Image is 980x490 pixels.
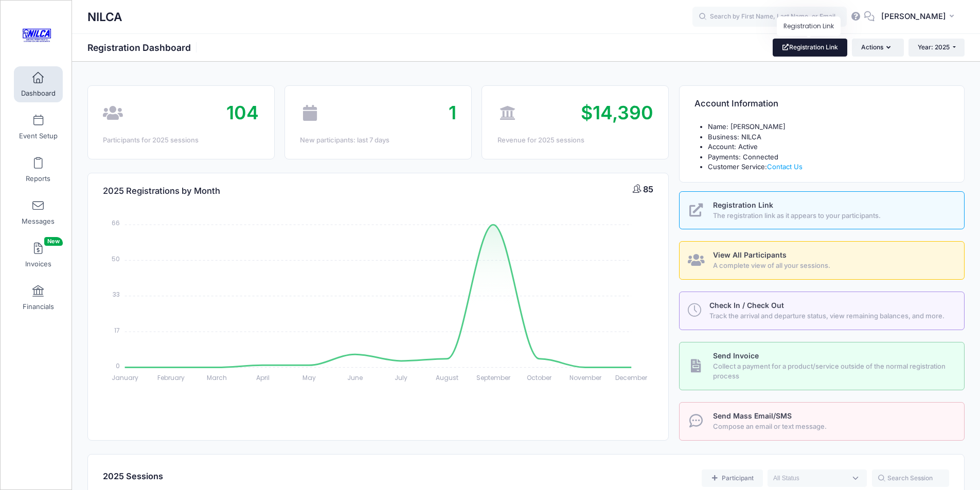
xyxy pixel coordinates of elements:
input: Search by First Name, Last Name, or Email... [692,7,847,27]
li: Name: [PERSON_NAME] [708,122,949,132]
span: Track the arrival and departure status, view remaining balances, and more. [709,311,952,321]
tspan: May [302,373,316,382]
tspan: August [436,373,458,382]
tspan: 17 [114,325,120,334]
tspan: 33 [113,290,120,299]
tspan: July [395,373,407,382]
h4: 2025 Registrations by Month [103,176,220,206]
div: New participants: last 7 days [300,135,456,146]
a: NILCA [1,11,73,60]
a: Add a new manual registration [702,469,762,487]
tspan: October [527,373,552,382]
tspan: November [569,373,602,382]
button: Year: 2025 [908,39,965,56]
a: View All Participants A complete view of all your sessions. [679,241,965,280]
span: Dashboard [21,89,56,98]
a: Registration Link The registration link as it appears to your participants. [679,191,965,230]
a: Dashboard [14,66,63,102]
span: Financials [23,302,54,311]
h4: Account Information [694,89,778,119]
tspan: March [207,373,227,382]
span: A complete view of all your sessions. [713,261,953,271]
tspan: 66 [112,219,120,227]
textarea: Search [773,474,846,483]
span: Compose an email or text message. [713,422,953,432]
span: 104 [226,101,259,124]
a: Event Setup [14,109,63,145]
li: Payments: Connected [708,152,949,162]
a: Reports [14,152,63,188]
a: Send Mass Email/SMS Compose an email or text message. [679,402,965,441]
div: Registration Link [777,16,841,36]
div: Revenue for 2025 sessions [497,135,653,146]
tspan: 0 [116,361,120,370]
tspan: 50 [112,254,120,263]
span: Registration Link [713,201,773,209]
tspan: December [615,373,648,382]
span: Invoices [25,260,51,268]
tspan: February [157,373,185,382]
span: [PERSON_NAME] [881,11,946,22]
input: Search Session [872,469,949,487]
a: Financials [14,280,63,316]
tspan: June [347,373,363,382]
span: 85 [643,184,653,194]
span: Check In / Check Out [709,301,784,310]
button: [PERSON_NAME] [875,5,965,29]
span: Reports [26,174,50,183]
img: NILCA [17,16,56,55]
a: Messages [14,194,63,230]
h1: Registration Dashboard [87,42,200,53]
a: Check In / Check Out Track the arrival and departure status, view remaining balances, and more. [679,292,965,330]
button: Actions [852,39,903,56]
tspan: January [112,373,138,382]
li: Business: NILCA [708,132,949,142]
span: View All Participants [713,250,787,259]
tspan: April [256,373,270,382]
span: The registration link as it appears to your participants. [713,211,953,221]
span: $14,390 [581,101,653,124]
h1: NILCA [87,5,122,29]
div: Participants for 2025 sessions [103,135,259,146]
span: Messages [22,217,55,226]
span: Send Mass Email/SMS [713,411,792,420]
span: Year: 2025 [918,43,950,51]
li: Account: Active [708,142,949,152]
a: Contact Us [767,162,803,171]
span: 1 [449,101,456,124]
a: InvoicesNew [14,237,63,273]
li: Customer Service: [708,162,949,172]
a: Send Invoice Collect a payment for a product/service outside of the normal registration process [679,342,965,390]
a: Registration Link [773,39,847,56]
span: Send Invoice [713,351,759,360]
span: New [44,237,63,246]
span: Event Setup [19,132,58,140]
span: Collect a payment for a product/service outside of the normal registration process [713,361,953,382]
tspan: September [476,373,511,382]
span: 2025 Sessions [103,471,163,481]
